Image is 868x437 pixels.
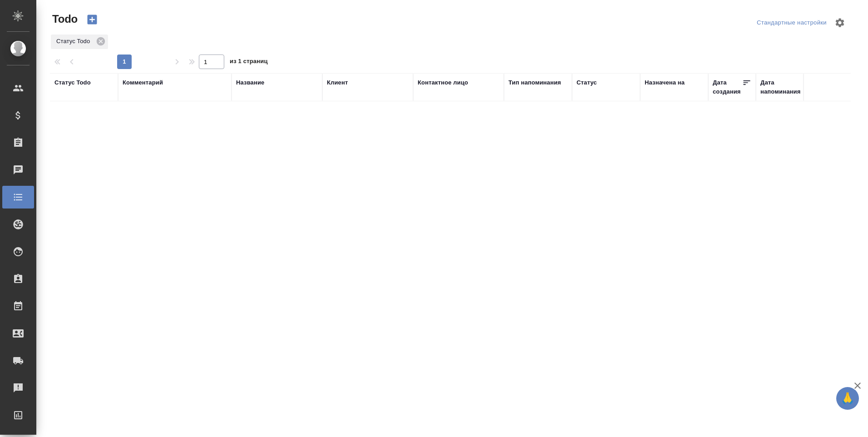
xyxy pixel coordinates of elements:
[840,389,855,408] span: 🙏
[236,78,264,87] div: Название
[230,56,268,69] span: из 1 страниц
[577,78,597,87] div: Статус
[418,78,468,87] div: Контактное лицо
[508,78,561,87] div: Тип напоминания
[836,387,859,410] button: 🙏
[123,78,163,87] div: Комментарий
[755,16,829,30] div: split button
[81,12,103,27] button: Добавить ToDo
[713,78,742,96] div: Дата создания
[327,78,348,87] div: Клиент
[645,78,685,87] div: Назначена на
[760,78,800,96] div: Дата напоминания
[54,78,91,87] div: Статус Todo
[56,37,93,46] p: Статус Todo
[51,35,108,49] div: Статус Todo
[829,12,851,34] span: Настроить таблицу
[50,12,78,26] span: Todo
